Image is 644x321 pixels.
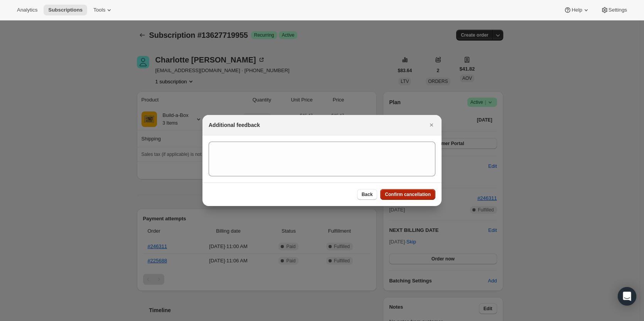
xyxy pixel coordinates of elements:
div: Open Intercom Messenger [618,287,636,306]
span: Subscriptions [48,7,83,13]
button: Confirm cancellation [380,189,435,200]
button: Subscriptions [44,5,87,15]
button: Help [559,5,594,15]
button: Close [426,120,437,130]
button: Analytics [12,5,42,15]
h2: Additional feedback [209,121,260,129]
span: Confirm cancellation [385,191,431,198]
span: Settings [609,7,627,13]
button: Back [357,189,378,200]
button: Tools [89,5,118,15]
span: Analytics [17,7,37,13]
span: Back [362,191,373,198]
button: Settings [596,5,632,15]
span: Help [572,7,582,13]
span: Tools [93,7,105,13]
